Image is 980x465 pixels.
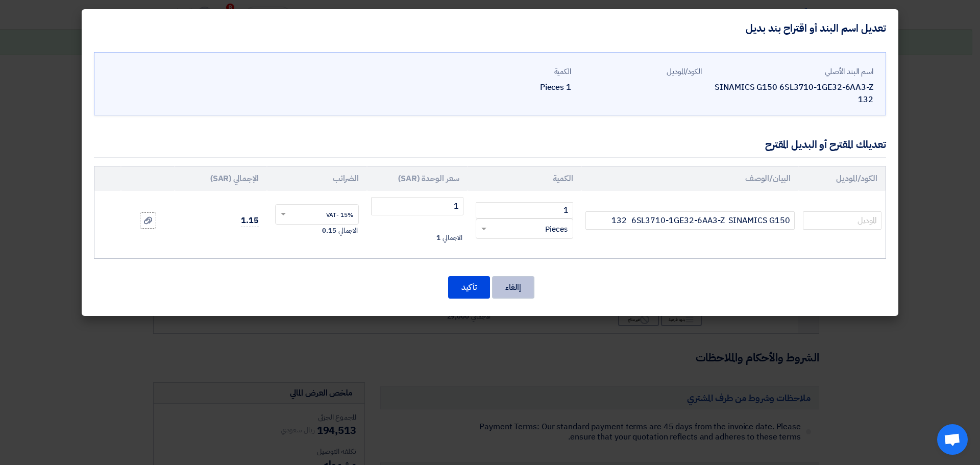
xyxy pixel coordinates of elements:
span: 0.15 [322,226,336,236]
button: إالغاء [492,276,534,299]
h4: تعديل اسم البند أو اقتراح بند بديل [746,21,886,35]
input: RFQ_STEP1.ITEMS.2.AMOUNT_TITLE [476,202,573,218]
span: Pieces [545,224,568,235]
input: الموديل [803,211,881,230]
input: Add Item Description [585,211,795,230]
th: الكمية [468,166,581,191]
th: الإجمالي (SAR) [175,166,266,191]
div: SINAMICS G150 6SL3710-1GE32-6AA3-Z 132 [710,81,873,106]
div: الكمية [449,66,571,78]
ng-select: VAT [275,204,359,225]
input: أدخل سعر الوحدة [371,197,463,215]
div: الكود/الموديل [579,66,702,78]
span: الاجمالي [338,226,358,236]
div: 1 Pieces [449,81,571,93]
div: اسم البند الأصلي [710,66,873,78]
th: الكود/الموديل [799,166,886,191]
div: تعديلك المقترح أو البديل المقترح [765,137,886,152]
th: الضرائب [267,166,367,191]
a: Open chat [937,424,968,455]
th: البيان/الوصف [581,166,799,191]
button: تأكيد [448,276,490,299]
span: 1.15 [241,214,259,227]
th: سعر الوحدة (SAR) [367,166,468,191]
span: الاجمالي [443,233,462,243]
span: 1 [436,233,440,243]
